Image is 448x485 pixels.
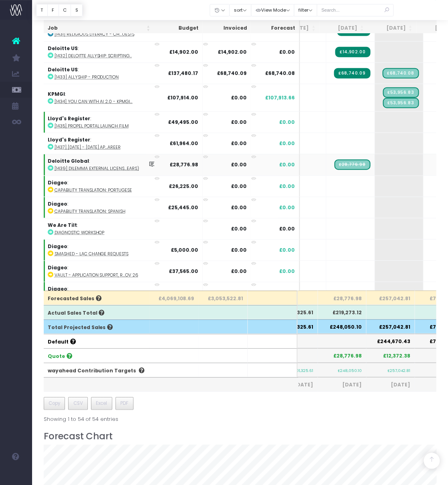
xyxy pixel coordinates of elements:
[280,247,295,254] span: £0.00
[367,319,415,334] th: £257,042.81
[55,166,140,172] abbr: [1439] Dilemma external license (3 years)
[170,140,199,147] strong: £61,964.00
[169,183,199,190] strong: £26,225.00
[44,197,161,218] td: :
[317,4,394,16] input: Search...
[73,400,83,407] span: CSV
[221,27,247,34] strong: £3,850.99
[55,31,135,37] abbr: [1431] Religious Literacy - Change requests
[55,123,129,129] abbr: [1435] Propel Portal Launch Film
[231,94,247,101] strong: £0.00
[383,68,419,79] span: Streamtime Draft Invoice: [1433] Allyship - Production
[383,87,419,98] span: Streamtime Draft Invoice: [1434] You can with AI 2.0 - KPMGI
[294,4,317,16] button: filter
[338,367,362,374] small: £248,050.10
[203,20,251,36] th: Invoiced
[55,99,133,105] abbr: [1434] You can with AI 2.0 - KPMGI
[44,154,161,175] td: :
[169,268,199,275] strong: £37,565.00
[120,400,128,407] span: PDF
[199,291,248,305] th: £3,053,522.81
[44,319,150,334] th: Total Projected Sales
[218,48,247,55] strong: £14,902.00
[168,119,199,125] strong: £49,495.00
[280,48,295,56] span: £0.00
[55,272,139,278] abbr: Vault - Application support, Routine maintenance and Hosting - Dec 25-Nov 26
[280,161,295,168] span: £0.00
[44,239,161,261] td: :
[170,48,199,55] strong: £14,902.00
[44,348,150,363] th: Quote
[231,204,247,211] strong: £0.00
[48,243,67,250] strong: Diageo
[280,225,295,232] span: £0.00
[71,4,83,16] button: S
[231,289,247,296] strong: £0.00
[171,289,199,296] strong: £11,069.00
[231,225,247,232] strong: £0.00
[44,84,161,111] td: :
[48,179,67,186] strong: Diageo
[231,247,247,253] strong: £0.00
[383,98,419,108] span: Streamtime Draft Invoice: [1434] You can with AI 2.0 - KPMGI
[116,397,134,410] button: PDF
[48,200,67,207] strong: Diageo
[368,20,417,36] th: Sep 25: activate to sort column ascending
[168,70,199,77] strong: £137,480.17
[170,161,199,168] strong: £28,776.98
[367,348,415,363] th: £12,372.38
[44,305,150,319] th: Actual Sales Total
[280,268,295,275] span: £0.00
[44,218,161,239] td: :
[388,367,411,374] small: £257,042.81
[231,183,247,190] strong: £0.00
[334,68,371,79] span: Streamtime Invoice: 2250 – [1433] Allyship - Production
[171,247,199,253] strong: £5,000.00
[44,282,161,303] td: :
[371,382,411,389] span: [DATE]
[320,20,368,36] th: Aug 25: activate to sort column ascending
[48,264,67,271] strong: Diageo
[36,4,48,16] button: T
[318,348,367,363] th: £28,776.98
[172,27,199,34] strong: £5,548.00
[47,4,59,16] button: F
[168,204,199,211] strong: £25,445.00
[217,70,247,77] strong: £68,740.09
[44,431,437,442] h3: Forecast Chart
[55,53,132,59] abbr: [1432] Deloitte Allyship: Scripting
[280,119,295,126] span: £0.00
[293,367,314,374] small: £101,325.61
[44,20,154,36] th: Job: activate to sort column ascending
[48,66,78,73] strong: Deloitte US
[318,319,367,334] th: £248,050.10
[280,140,295,147] span: £0.00
[280,289,295,297] span: £0.00
[96,400,107,407] span: Excel
[280,204,295,211] span: £0.00
[367,334,415,348] th: £244,670.43
[335,47,371,57] span: Streamtime Invoice: 2251 – 1432 Deloitte Allyship: Scripting
[44,63,161,84] td: :
[231,119,247,125] strong: £0.00
[44,41,161,63] td: :
[48,91,65,97] strong: KPMGI
[266,70,295,77] span: £68,740.08
[55,208,126,214] abbr: Capability Translation: Spanish
[49,400,60,407] span: Copy
[44,176,161,197] td: :
[48,295,101,302] span: Forecasted Sales
[322,382,362,389] span: [DATE]
[231,161,247,168] strong: £0.00
[168,94,199,101] strong: £107,914.00
[44,397,65,410] button: Copy
[10,469,22,481] img: images/default_profile_image.png
[231,268,247,275] strong: £0.00
[367,291,415,305] th: £257,042.81
[44,111,161,133] td: :
[318,291,367,305] th: £28,776.98
[48,158,89,164] strong: Deloitte Global
[55,74,119,80] abbr: [1433] Allyship - Production
[318,305,367,319] th: £219,273.12
[280,183,295,190] span: £0.00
